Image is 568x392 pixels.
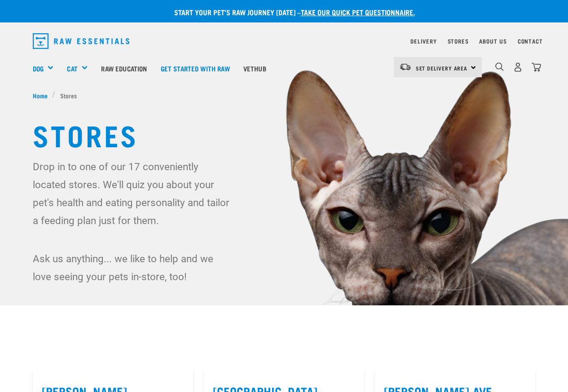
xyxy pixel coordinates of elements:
[33,63,44,74] a: Dog
[513,62,523,72] img: user.png
[399,63,411,71] img: van-moving.png
[33,91,48,100] span: Home
[33,33,130,49] img: Raw Essentials Logo
[237,50,273,86] a: Vethub
[94,50,154,86] a: Raw Education
[33,158,234,229] p: Drop in to one of our 17 conveniently located stores. We'll quiz you about your pet's health and ...
[154,50,237,86] a: Get started with Raw
[33,118,536,150] h1: Stores
[495,62,504,71] img: home-icon-1@2x.png
[33,91,536,100] nav: breadcrumbs
[518,40,543,43] a: Contact
[301,10,415,14] a: take our quick pet questionnaire.
[67,63,77,74] a: Cat
[448,40,469,43] a: Stores
[33,91,53,100] a: Home
[479,40,506,43] a: About Us
[33,250,234,286] p: Ask us anything... we like to help and we love seeing your pets in-store, too!
[532,62,541,72] img: home-icon@2x.png
[410,40,436,43] a: Delivery
[416,66,468,70] span: Set Delivery Area
[26,30,543,53] nav: dropdown navigation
